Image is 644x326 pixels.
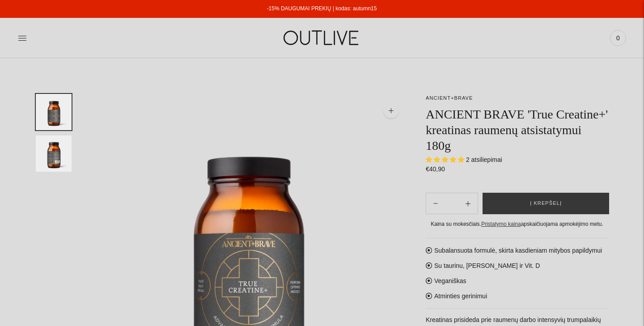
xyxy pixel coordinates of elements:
button: Translation missing: en.general.accessibility.image_thumbail [36,135,72,172]
a: ANCIENT+BRAVE [426,95,473,101]
a: Pristatymo kaina [481,221,521,227]
input: Product quantity [445,197,458,210]
span: 5.00 stars [426,156,466,163]
div: Kaina su mokesčiais. apskaičiuojama apmokėjimo metu. [426,220,608,229]
h1: ANCIENT BRAVE 'True Creatine+' kreatinas raumenų atsistatymui 180g [426,106,608,153]
button: Add product quantity [426,193,445,214]
span: 0 [612,32,624,44]
a: 0 [610,28,626,48]
span: 2 atsiliepimai [466,156,502,163]
button: Subtract product quantity [458,193,478,214]
span: Į krepšelį [530,199,562,208]
img: OUTLIVE [266,22,378,53]
span: €40,90 [426,165,445,173]
a: -15% DAUGUMAI PREKIŲ | kodas: autumn15 [267,5,377,12]
button: Į krepšelį [483,193,609,214]
button: Translation missing: en.general.accessibility.image_thumbail [36,94,72,130]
